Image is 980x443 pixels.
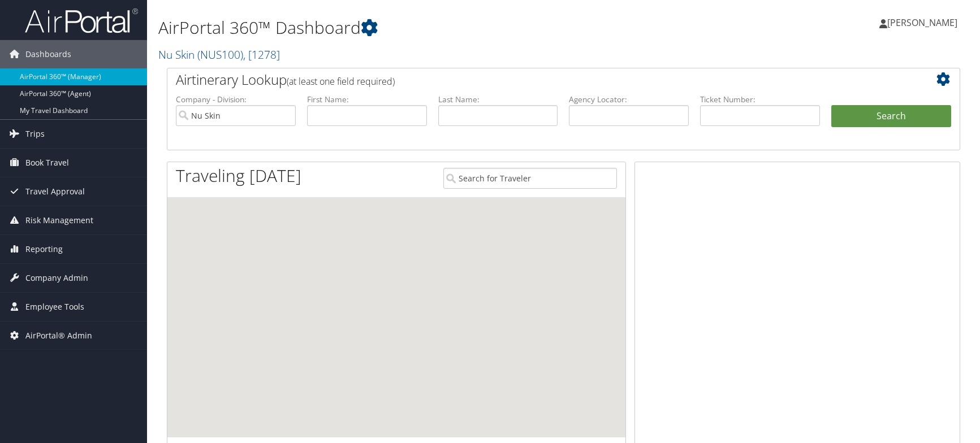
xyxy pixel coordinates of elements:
[25,322,92,350] span: AirPortal® Admin
[25,149,69,177] span: Book Travel
[25,206,93,234] span: Risk Management
[25,40,71,68] span: Dashboards
[25,264,88,292] span: Company Admin
[887,16,957,29] span: [PERSON_NAME]
[307,94,427,105] label: First Name:
[197,47,243,62] span: ( NUS100 )
[176,94,296,105] label: Company - Division:
[25,293,84,321] span: Employee Tools
[25,235,63,263] span: Reporting
[25,177,85,206] span: Travel Approval
[158,16,698,40] h1: AirPortal 360™ Dashboard
[438,94,558,105] label: Last Name:
[443,168,618,189] input: Search for Traveler
[287,75,395,88] span: (at least one field required)
[243,47,280,62] span: , [ 1278 ]
[700,94,820,105] label: Ticket Number:
[176,164,301,188] h1: Traveling [DATE]
[158,47,280,62] a: Nu Skin
[176,70,885,89] h2: Airtinerary Lookup
[569,94,689,105] label: Agency Locator:
[879,6,969,40] a: [PERSON_NAME]
[831,105,951,128] button: Search
[25,7,138,34] img: airportal-logo.png
[25,120,45,148] span: Trips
